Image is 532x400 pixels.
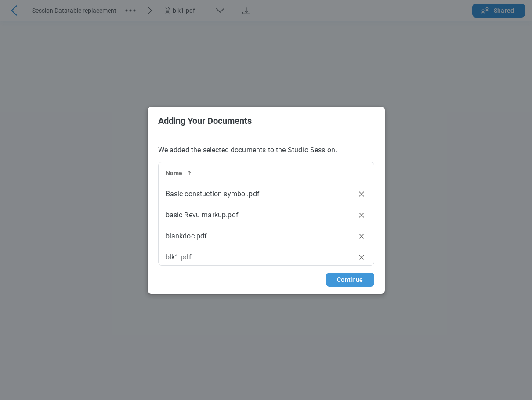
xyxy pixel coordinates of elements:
button: Remove [356,252,367,263]
button: Remove [356,231,367,241]
div: blankdoc.pdf [166,231,342,241]
h2: Adding Your Documents [158,116,374,126]
div: blk1.pdf [166,252,342,263]
div: Basic constuction symbol.pdf [166,189,342,199]
div: basic Revu markup.pdf [166,210,342,220]
div: Name [166,169,342,177]
button: Remove [356,210,367,220]
div: We added the selected documents to the Studio Session. [148,135,385,266]
button: Continue [326,273,374,287]
button: Remove [356,189,367,199]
